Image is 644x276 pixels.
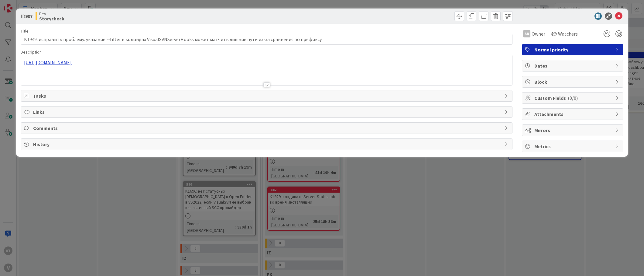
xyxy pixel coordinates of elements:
[39,11,64,16] span: Dev
[39,16,64,21] b: Storycheck
[534,110,612,118] span: Attachments
[534,127,612,134] span: Mirrors
[24,59,72,65] a: [URL][DOMAIN_NAME]
[21,49,42,55] span: Description
[33,92,501,100] span: Tasks
[568,95,578,101] span: ( 0/0 )
[534,143,612,150] span: Metrics
[21,12,33,20] span: ID
[558,30,578,37] span: Watchers
[21,34,512,45] input: type card name here...
[33,108,501,116] span: Links
[534,78,612,86] span: Block
[25,13,33,19] b: 907
[523,30,530,37] div: AB
[33,124,501,132] span: Comments
[33,141,501,148] span: History
[534,46,612,53] span: Normal priority
[534,94,612,102] span: Custom Fields
[534,62,612,69] span: Dates
[532,30,545,37] span: Owner
[21,28,29,34] label: Title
